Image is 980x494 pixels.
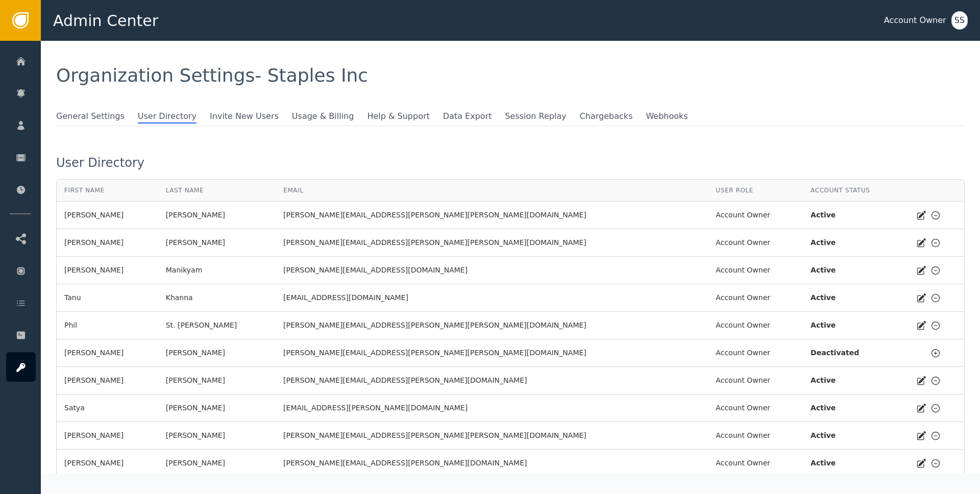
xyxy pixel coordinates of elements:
[166,320,268,331] div: St. [PERSON_NAME]
[283,210,700,220] div: [PERSON_NAME][EMAIL_ADDRESS][PERSON_NAME][PERSON_NAME][DOMAIN_NAME]
[64,237,151,248] div: [PERSON_NAME]
[367,110,429,122] span: Help & Support
[166,210,268,220] div: [PERSON_NAME]
[716,430,795,441] div: Account Owner
[64,292,151,303] div: Tanu
[166,458,268,468] div: [PERSON_NAME]
[811,458,897,468] div: Active
[64,320,151,331] div: Phil
[56,110,125,122] span: General Settings
[292,110,354,122] span: Usage & Billing
[884,14,946,27] div: Account Owner
[716,375,795,386] div: Account Owner
[166,292,268,303] div: Khanna
[811,403,897,413] div: Active
[64,265,151,276] div: [PERSON_NAME]
[64,458,151,468] div: [PERSON_NAME]
[283,320,700,331] div: [PERSON_NAME][EMAIL_ADDRESS][PERSON_NAME][PERSON_NAME][DOMAIN_NAME]
[716,458,795,468] div: Account Owner
[283,458,700,468] div: [PERSON_NAME][EMAIL_ADDRESS][PERSON_NAME][DOMAIN_NAME]
[166,430,268,441] div: [PERSON_NAME]
[64,375,151,386] div: [PERSON_NAME]
[64,403,151,413] div: Satya
[64,210,151,220] div: [PERSON_NAME]
[57,180,158,202] th: First Name
[283,375,700,386] div: [PERSON_NAME][EMAIL_ADDRESS][PERSON_NAME][DOMAIN_NAME]
[276,180,708,202] th: Email
[443,110,492,122] span: Data Export
[716,265,795,276] div: Account Owner
[166,265,268,276] div: Manikyam
[951,11,968,30] button: SS
[716,403,795,413] div: Account Owner
[803,180,904,202] th: Account Status
[283,430,700,441] div: [PERSON_NAME][EMAIL_ADDRESS][PERSON_NAME][PERSON_NAME][DOMAIN_NAME]
[283,292,700,303] div: [EMAIL_ADDRESS][DOMAIN_NAME]
[166,375,268,386] div: [PERSON_NAME]
[716,237,795,248] div: Account Owner
[811,348,897,358] div: Deactivated
[56,157,965,169] div: User Directory
[64,430,151,441] div: [PERSON_NAME]
[283,403,700,413] div: [EMAIL_ADDRESS][PERSON_NAME][DOMAIN_NAME]
[716,348,795,358] div: Account Owner
[811,292,897,303] div: Active
[210,110,279,122] span: Invite New Users
[283,265,700,276] div: [PERSON_NAME][EMAIL_ADDRESS][DOMAIN_NAME]
[811,375,897,386] div: Active
[716,320,795,331] div: Account Owner
[166,403,268,413] div: [PERSON_NAME]
[811,430,897,441] div: Active
[166,237,268,248] div: [PERSON_NAME]
[811,265,897,276] div: Active
[505,110,566,122] span: Session Replay
[53,9,158,32] span: Admin Center
[138,110,197,123] span: User Directory
[811,320,897,331] div: Active
[716,210,795,220] div: Account Owner
[580,110,633,122] span: Chargebacks
[811,210,897,220] div: Active
[283,237,700,248] div: [PERSON_NAME][EMAIL_ADDRESS][PERSON_NAME][PERSON_NAME][DOMAIN_NAME]
[56,65,368,86] span: Organization Settings - Staples Inc
[708,180,803,202] th: User Role
[646,110,688,122] span: Webhooks
[64,348,151,358] div: [PERSON_NAME]
[283,348,700,358] div: [PERSON_NAME][EMAIL_ADDRESS][PERSON_NAME][PERSON_NAME][DOMAIN_NAME]
[716,292,795,303] div: Account Owner
[811,237,897,248] div: Active
[166,348,268,358] div: [PERSON_NAME]
[158,180,276,202] th: Last Name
